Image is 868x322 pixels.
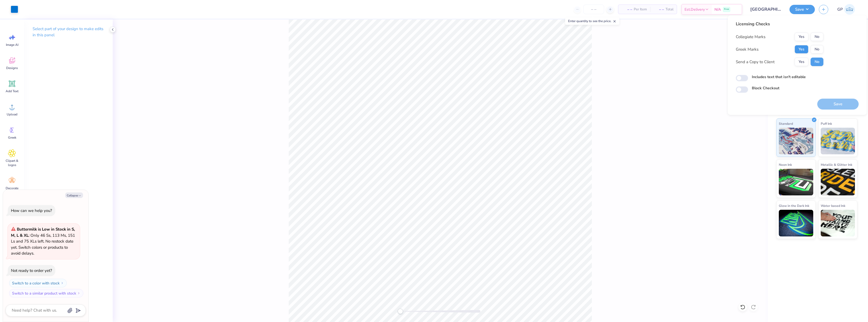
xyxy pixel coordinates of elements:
span: Free [724,7,729,11]
div: Accessibility label [398,309,403,314]
input: – – [583,5,604,14]
span: – – [621,7,632,12]
span: GP [837,6,843,13]
strong: Buttermilk is Low in Stock in S, M, L & XL [11,227,75,238]
button: Yes [795,45,808,54]
span: Total [666,7,674,12]
span: Metallic & Glitter Ink [821,162,852,167]
div: Greek Marks [736,46,758,53]
span: Neon Ink [779,162,792,167]
span: Water based Ink [821,203,845,208]
span: Upload [7,112,17,116]
img: Neon Ink [779,169,813,195]
button: No [811,58,823,66]
span: – – [653,7,664,12]
img: Germaine Penalosa [844,4,855,15]
img: Water based Ink [821,210,855,236]
button: No [811,33,823,41]
span: Designs [6,66,18,70]
button: Yes [795,58,808,66]
span: N/A [714,7,721,12]
span: Greek [8,135,16,140]
div: Collegiate Marks [736,34,765,40]
img: Metallic & Glitter Ink [821,169,855,195]
button: Switch to a similar product with stock [9,289,83,297]
img: Glow in the Dark Ink [779,210,813,236]
button: No [811,45,823,54]
div: Send a Copy to Client [736,59,775,65]
button: Collapse [65,192,83,198]
span: Per Item [634,7,647,12]
span: Add Text [6,89,18,93]
span: : Only 46 Ss, 113 Ms, 151 Ls and 75 XLs left. No restock date yet. Switch colors or products to a... [11,227,75,256]
img: Puff Ink [821,128,855,154]
button: Yes [795,33,808,41]
button: Switch to a color with stock [9,279,67,287]
img: Switch to a similar product with stock [77,292,80,295]
label: Block Checkout [752,85,779,91]
div: Not ready to order yet? [11,268,52,273]
label: Includes text that isn't editable [752,74,806,80]
span: Clipart & logos [3,159,21,167]
span: Glow in the Dark Ink [779,203,809,208]
img: Switch to a color with stock [61,281,64,285]
div: Licensing Checks [736,21,823,27]
img: Standard [779,128,813,154]
span: Decorate [6,186,18,190]
input: Untitled Design [746,4,785,15]
div: How can we help you? [11,208,52,213]
span: Puff Ink [821,121,832,126]
span: Image AI [6,43,18,47]
span: Standard [779,121,793,126]
div: Enter quantity to see the price. [565,17,619,25]
button: Save [789,5,815,14]
a: GP [835,4,857,15]
p: Select part of your design to make edits in this panel [33,26,104,38]
span: Est. Delivery [685,7,705,12]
